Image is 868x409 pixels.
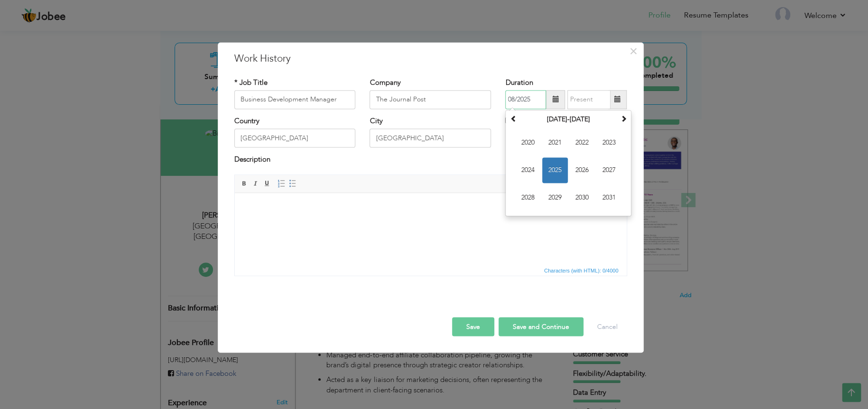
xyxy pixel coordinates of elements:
[276,178,286,189] a: Insert/Remove Numbered List
[567,90,610,109] input: Present
[515,130,541,155] span: 2020
[239,178,249,189] a: Bold
[234,116,259,126] label: Country
[510,115,517,122] span: Previous Decade
[542,157,568,183] span: 2025
[505,78,533,88] label: Duration
[499,317,583,336] button: Save and Continue
[369,116,382,126] label: City
[542,130,568,155] span: 2021
[234,155,270,165] label: Description
[250,178,261,189] a: Italic
[505,90,546,109] input: From
[542,266,620,274] span: Characters (with HTML): 0/4000
[542,185,568,210] span: 2029
[569,185,595,210] span: 2030
[452,317,494,336] button: Save
[588,317,627,336] button: Cancel
[234,78,268,88] label: * Job Title
[620,115,627,122] span: Next Decade
[515,185,541,210] span: 2028
[626,44,641,59] button: Close
[287,178,298,189] a: Insert/Remove Bulleted List
[569,157,595,183] span: 2026
[515,157,541,183] span: 2024
[596,157,622,183] span: 2027
[596,130,622,155] span: 2023
[262,178,272,189] a: Underline
[596,185,622,210] span: 2031
[235,193,627,264] iframe: Rich Text Editor, workEditor
[569,130,595,155] span: 2022
[234,52,627,66] h3: Work History
[629,43,637,60] span: ×
[519,112,618,127] th: Select Decade
[542,266,621,274] div: Statistics
[369,78,400,88] label: Company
